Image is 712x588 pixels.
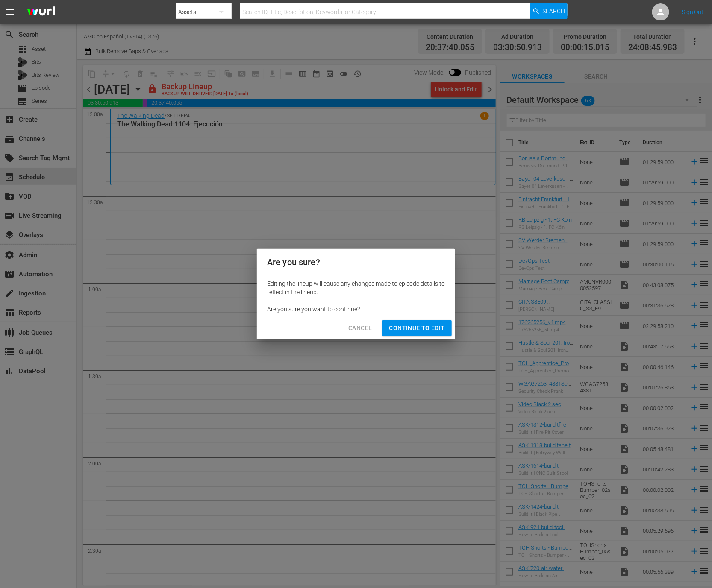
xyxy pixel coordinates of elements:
img: ans4CAIJ8jUAAAAAAAAAAAAAAAAAAAAAAAAgQb4GAAAAAAAAAAAAAAAAAAAAAAAAJMjXAAAAAAAAAAAAAAAAAAAAAAAAgAT5G... [21,2,62,22]
a: Sign Out [682,9,704,15]
span: Cancel [348,323,372,333]
button: Cancel [341,320,379,336]
h2: Are you sure? [267,255,445,269]
div: Are you sure you want to continue? [267,305,445,313]
div: Editing the lineup will cause any changes made to episode details to reflect in the lineup. [267,279,445,296]
span: Continue to Edit [389,323,445,333]
button: Continue to Edit [382,320,452,336]
span: Search [543,3,565,19]
span: menu [5,7,15,17]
